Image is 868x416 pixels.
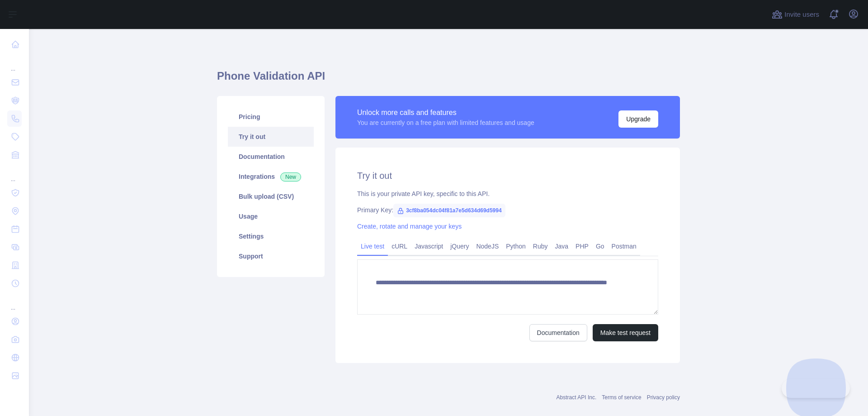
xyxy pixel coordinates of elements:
div: Unlock more calls and features [357,107,534,118]
a: Ruby [529,239,552,253]
span: Invite users [784,10,819,20]
a: Go [592,239,608,253]
a: Bulk upload (CSV) [228,186,314,206]
a: Documentation [228,147,314,167]
div: ... [7,165,22,183]
a: Live test [357,239,388,253]
a: Python [502,239,529,253]
a: Javascript [411,239,447,253]
span: 3cf8ba054dc04f81a7e5d634d69d5994 [393,204,505,217]
button: Invite users [770,7,821,22]
a: Postman [608,239,640,253]
a: Pricing [228,107,314,127]
a: Abstract API Inc. [557,394,597,401]
a: cURL [388,239,411,253]
h1: Phone Validation API [217,69,680,91]
a: Integrations New [228,167,314,186]
a: NodeJS [472,239,502,253]
a: Usage [228,206,314,226]
a: Try it out [228,127,314,147]
a: PHP [572,239,592,253]
a: Documentation [529,324,587,341]
a: jQuery [447,239,472,253]
span: New [280,172,301,182]
a: Privacy policy [647,394,680,401]
a: Settings [228,226,314,246]
a: Create, rotate and manage your keys [357,223,462,230]
div: ... [7,54,22,72]
a: Java [552,239,572,253]
div: You are currently on a free plan with limited features and usage [357,118,534,127]
button: Upgrade [618,110,658,128]
button: Make test request [593,324,658,341]
div: ... [7,293,22,311]
a: Support [228,246,314,266]
iframe: Toggle Customer Support [782,379,850,398]
a: Terms of service [602,394,641,401]
h2: Try it out [357,169,658,182]
div: This is your private API key, specific to this API. [357,189,658,198]
div: Primary Key: [357,206,658,215]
